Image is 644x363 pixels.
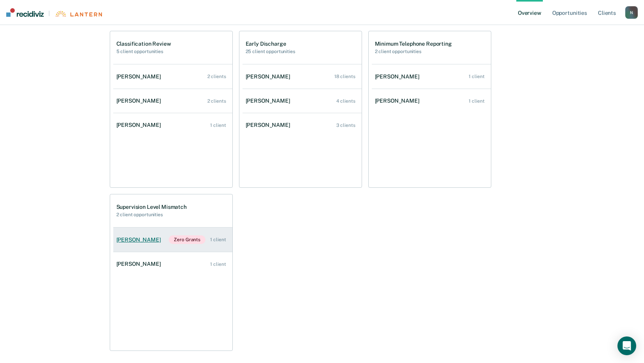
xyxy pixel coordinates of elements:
[55,11,102,17] img: Lantern
[116,122,164,128] div: [PERSON_NAME]
[116,261,164,267] div: [PERSON_NAME]
[246,98,293,104] div: [PERSON_NAME]
[246,73,293,80] div: [PERSON_NAME]
[469,74,484,79] div: 1 client
[113,66,232,88] a: [PERSON_NAME] 2 clients
[116,73,164,80] div: [PERSON_NAME]
[375,41,452,47] h1: Minimum Telephone Reporting
[336,98,355,104] div: 4 clients
[113,114,232,136] a: [PERSON_NAME] 1 client
[625,6,638,19] button: N
[372,66,491,88] a: [PERSON_NAME] 1 client
[44,10,55,17] span: |
[375,98,423,104] div: [PERSON_NAME]
[372,90,491,112] a: [PERSON_NAME] 1 client
[207,98,226,104] div: 2 clients
[246,122,293,128] div: [PERSON_NAME]
[169,235,205,244] span: Zero Grants
[243,90,362,112] a: [PERSON_NAME] 4 clients
[246,41,295,47] h1: Early Discharge
[6,8,102,17] a: |
[246,49,295,54] h2: 25 client opportunities
[113,90,232,112] a: [PERSON_NAME] 2 clients
[336,123,355,128] div: 3 clients
[210,262,226,267] div: 1 client
[617,336,636,355] div: Open Intercom Messenger
[116,98,164,104] div: [PERSON_NAME]
[116,237,164,243] div: [PERSON_NAME]
[210,123,226,128] div: 1 client
[210,237,226,242] div: 1 client
[113,228,232,252] a: [PERSON_NAME]Zero Grants 1 client
[207,74,226,79] div: 2 clients
[469,98,484,104] div: 1 client
[116,49,171,54] h2: 5 client opportunities
[116,41,171,47] h1: Classification Review
[116,212,187,217] h2: 2 client opportunities
[113,253,232,275] a: [PERSON_NAME] 1 client
[6,8,44,17] img: Recidiviz
[243,66,362,88] a: [PERSON_NAME] 18 clients
[243,114,362,136] a: [PERSON_NAME] 3 clients
[375,49,452,54] h2: 2 client opportunities
[375,73,423,80] div: [PERSON_NAME]
[334,74,355,79] div: 18 clients
[116,204,187,210] h1: Supervision Level Mismatch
